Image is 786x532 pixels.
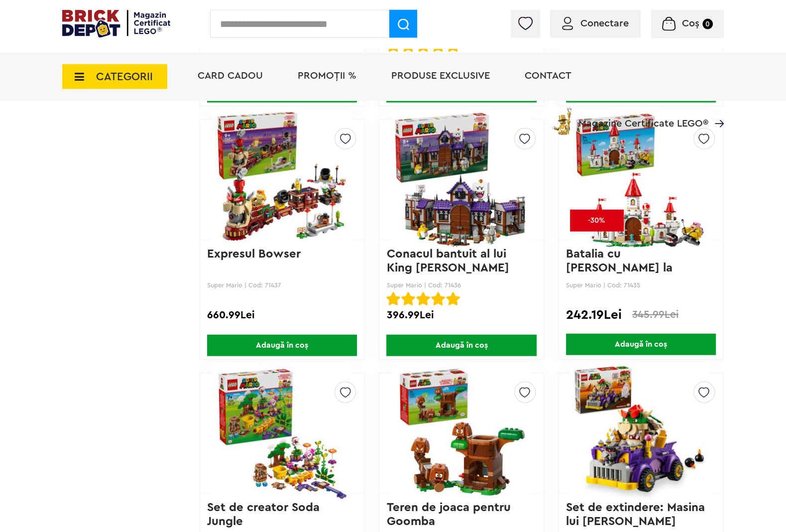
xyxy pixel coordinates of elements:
[446,292,460,306] img: Evaluare cu stele
[632,309,678,320] span: 345.99Lei
[566,281,716,289] p: Super Mario | Cod: 71435
[207,335,357,356] span: Adaugă în coș
[200,335,364,356] a: Adaugă în coș
[96,71,153,82] span: CATEGORII
[682,18,699,28] span: Coș
[386,309,536,322] div: 396.99Lei
[566,248,676,302] a: Batalia cu [PERSON_NAME] la castelul lui [PERSON_NAME]
[562,18,629,28] a: Conectare
[386,292,400,306] img: Evaluare cu stele
[525,71,571,81] a: Contact
[386,248,509,274] a: Conacul bantuit al lui King [PERSON_NAME]
[708,106,724,116] a: Magazine Certificate LEGO®
[392,364,531,503] img: Teren de joaca pentru Goomba
[207,281,357,289] p: Super Mario | Cod: 71437
[566,502,708,528] a: Set de extindere: Masina lui [PERSON_NAME]
[379,335,543,356] a: Adaugă în coș
[571,364,710,503] img: Set de extindere: Masina lui Bowser
[559,334,723,355] a: Adaugă în coș
[566,309,622,321] span: 242.19Lei
[702,19,713,29] small: 0
[416,292,430,306] img: Evaluare cu stele
[580,18,629,28] span: Conectare
[431,292,445,306] img: Evaluare cu stele
[401,292,415,306] img: Evaluare cu stele
[198,71,263,81] a: Card Cadou
[392,110,531,250] img: Conacul bantuit al lui King Boo
[298,71,356,81] a: PROMOȚII %
[213,364,351,503] img: Set de creator Soda Jungle
[566,334,716,355] span: Adaugă în coș
[571,110,710,250] img: Batalia cu Roy la castelul lui Peach
[207,502,323,528] a: Set de creator Soda Jungle
[391,71,490,81] a: Produse exclusive
[578,106,708,129] span: Magazine Certificate LEGO®
[207,309,357,322] div: 660.99Lei
[386,502,514,528] a: Teren de joaca pentru Goomba
[213,110,351,250] img: Expresul Bowser
[386,281,536,289] p: Super Mario | Cod: 71436
[570,210,623,231] div: -30%
[386,335,536,356] span: Adaugă în coș
[207,248,301,260] a: Expresul Bowser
